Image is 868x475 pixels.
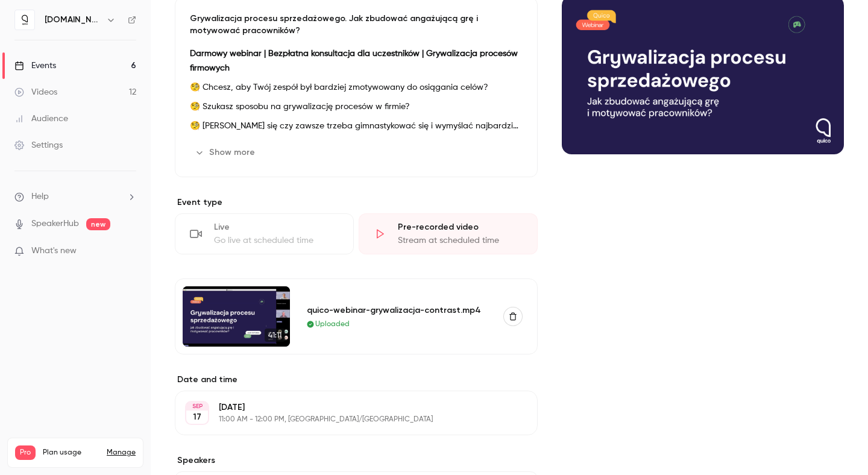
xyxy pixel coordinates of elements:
div: Live [214,221,339,233]
div: SEP [186,402,208,411]
span: 41:11 [265,329,285,342]
div: Go live at scheduled time [214,234,339,247]
span: Plan usage [43,448,99,458]
p: 🧐 [PERSON_NAME] się czy zawsze trzeba gimnastykować się i wymyślać najbardziej kreatywne scenariu... [190,119,523,133]
span: What's new [31,245,77,257]
span: Help [31,190,49,203]
iframe: Noticeable Trigger [122,246,136,257]
p: [DATE] [219,401,474,414]
h6: [DOMAIN_NAME] [45,14,101,26]
span: new [86,218,110,230]
div: Audience [14,113,68,125]
div: quico-webinar-grywalizacja-contrast.mp4 [307,304,489,316]
p: 🧐 Szukasz sposobu na grywalizację procesów w firmie? [190,99,523,114]
label: Date and time [175,374,538,386]
li: help-dropdown-opener [14,190,136,203]
div: Settings [14,139,63,151]
p: 🧐 Chcesz, aby Twój zespół był bardziej zmotywowany do osiągania celów? [190,80,523,95]
div: Pre-recorded videoStream at scheduled time [359,213,538,254]
span: Pro [15,445,36,460]
div: LiveGo live at scheduled time [175,213,354,254]
a: Manage [107,448,136,458]
div: Pre-recorded video [398,221,523,233]
p: 11:00 AM - 12:00 PM, [GEOGRAPHIC_DATA]/[GEOGRAPHIC_DATA] [219,415,474,424]
label: Speakers [175,455,538,467]
div: Videos [14,86,57,98]
p: 17 [193,411,201,423]
div: Events [14,60,56,72]
img: quico.io [15,10,34,30]
span: Uploaded [315,319,350,330]
p: Grywalizacja procesu sprzedażowego. Jak zbudować angażującą grę i motywować pracowników? [190,13,523,37]
button: Show more [190,143,262,162]
p: Event type [175,197,538,209]
div: Stream at scheduled time [398,234,523,247]
strong: Darmowy webinar | Bezpłatna konsultacja dla uczestników | Grywalizacja procesów firmowych [190,49,518,72]
a: SpeakerHub [31,218,79,230]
